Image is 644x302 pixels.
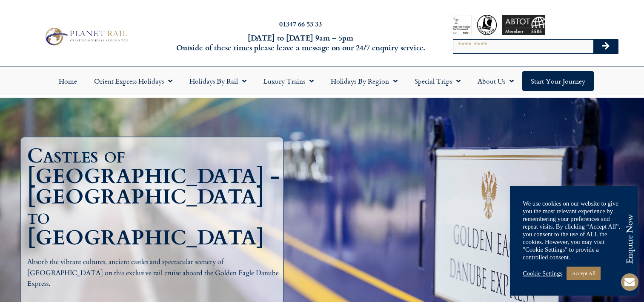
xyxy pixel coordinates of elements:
[86,71,181,91] a: Orient Express Holidays
[523,270,562,277] a: Cookie Settings
[593,40,618,53] button: Search
[322,71,406,91] a: Holidays by Region
[174,33,427,53] h6: [DATE] to [DATE] 9am – 5pm Outside of these times please leave a message on our 24/7 enquiry serv...
[42,26,130,47] img: Planet Rail Train Holidays Logo
[50,71,86,91] a: Home
[4,71,640,91] nav: Menu
[181,71,255,91] a: Holidays by Rail
[522,71,594,91] a: Start your Journey
[27,257,281,290] p: Absorb the vibrant cultures, ancient castles and spectacular scenery of [GEOGRAPHIC_DATA] on this...
[27,146,281,248] h1: Castles of [GEOGRAPHIC_DATA] - [GEOGRAPHIC_DATA] to [GEOGRAPHIC_DATA]
[567,267,601,280] a: Accept All
[469,71,522,91] a: About Us
[523,200,625,261] div: We use cookies on our website to give you the most relevant experience by remembering your prefer...
[406,71,469,91] a: Special Trips
[279,19,322,29] a: 01347 66 53 33
[255,71,322,91] a: Luxury Trains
